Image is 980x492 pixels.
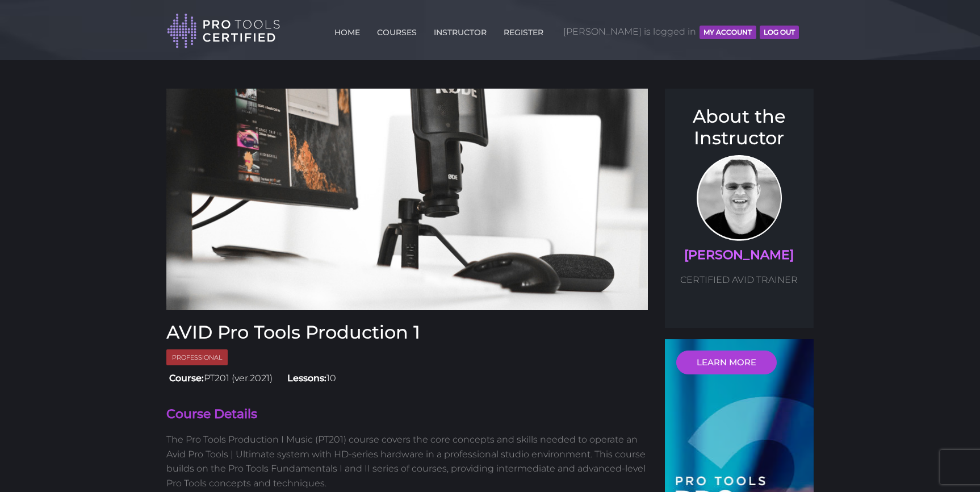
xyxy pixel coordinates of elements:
[563,15,799,49] span: [PERSON_NAME] is logged in
[166,89,648,310] img: Editing Computer with Microphone
[684,247,794,262] a: [PERSON_NAME]
[676,273,803,287] p: CERTIFIED AVID TRAINER
[166,406,648,423] h4: Course Details
[166,322,648,343] h3: AVID Pro Tools Production 1
[760,26,799,39] button: Log Out
[700,26,756,39] button: MY ACCOUNT
[167,12,280,49] img: Pro Tools Certified Logo
[332,21,363,39] a: HOME
[287,373,326,383] strong: Lessons:
[501,21,546,39] a: REGISTER
[697,155,782,241] img: Prof. Scott
[676,351,777,374] a: LEARN MORE
[431,21,489,39] a: INSTRUCTOR
[169,373,204,383] strong: Course:
[374,21,420,39] a: COURSES
[166,373,273,383] span: PT201 (ver.2021)
[284,373,336,383] span: 10
[166,349,228,366] span: Professional
[676,106,803,149] h3: About the Instructor
[166,432,648,490] p: The Pro Tools Production I Music (PT201) course covers the core concepts and skills needed to ope...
